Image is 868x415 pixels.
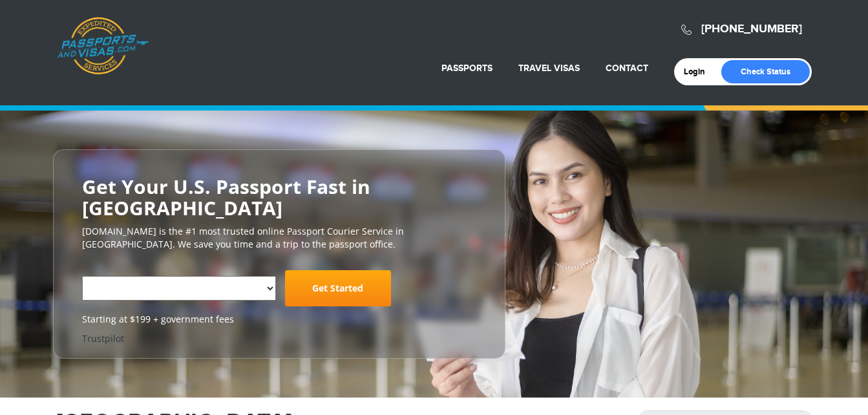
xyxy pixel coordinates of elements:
[82,332,124,345] a: Trustpilot
[606,63,648,74] a: Contact
[721,60,810,83] a: Check Status
[518,63,580,74] a: Travel Visas
[684,67,714,77] a: Login
[701,22,802,36] a: [PHONE_NUMBER]
[82,313,476,326] span: Starting at $199 + government fees
[441,63,492,74] a: Passports
[285,270,391,306] a: Get Started
[82,225,476,251] p: [DOMAIN_NAME] is the #1 most trusted online Passport Courier Service in [GEOGRAPHIC_DATA]. We sav...
[82,176,476,218] h2: Get Your U.S. Passport Fast in [GEOGRAPHIC_DATA]
[57,17,149,75] a: Passports & [DOMAIN_NAME]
